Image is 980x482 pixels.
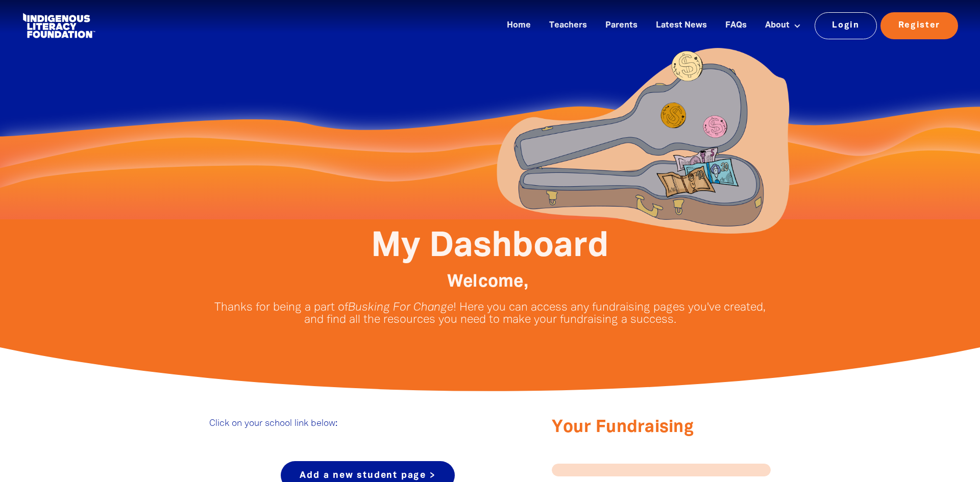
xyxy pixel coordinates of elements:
a: Login [815,12,877,39]
a: About [759,17,807,34]
p: Thanks for being a part of ! Here you can access any fundraising pages you've created, and find a... [214,301,766,326]
span: Your Fundraising [552,420,694,436]
a: Parents [599,17,644,34]
a: FAQs [719,17,753,34]
span: My Dashboard [371,231,609,263]
span: Welcome, [447,274,533,290]
em: Busking For Change [348,302,453,313]
p: Click on your school link below: [209,418,526,430]
a: Home [501,17,537,34]
a: Latest News [650,17,713,34]
a: Teachers [543,17,593,34]
a: Register [880,12,958,39]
